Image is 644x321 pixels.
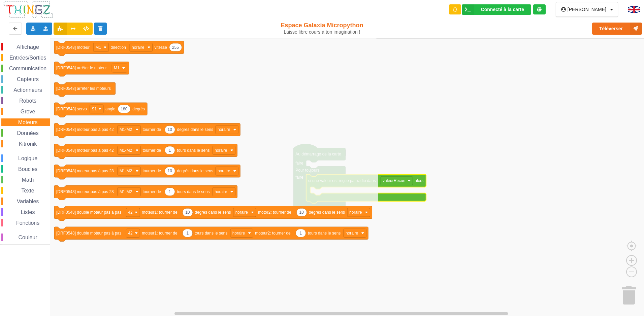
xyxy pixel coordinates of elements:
[266,29,378,35] div: Laisse libre cours à ton imagination !
[56,86,111,91] text: [DRF0548] arrêter les moteurs
[154,45,167,50] text: vitesse
[186,231,189,236] text: 1
[218,127,230,132] text: horaire
[56,45,90,50] text: [DRF0548] moteur
[215,148,227,153] text: horaire
[20,109,36,114] span: Grove
[185,210,190,215] text: 10
[308,231,341,236] text: tours dans le sens
[172,45,179,50] text: 255
[12,87,43,93] span: Actionneurs
[346,231,358,236] text: horaire
[215,189,227,194] text: horaire
[142,231,178,236] text: moteur1: tourner de
[56,66,107,70] text: [DRF0548] arrêter le moteur
[132,45,144,50] text: horaire
[105,107,116,111] text: angle
[92,107,97,111] text: S1
[15,44,40,50] span: Affichage
[255,231,291,236] text: moteur2: tourner de
[592,23,642,35] button: Téléverser
[177,148,210,153] text: tours dans le sens
[56,189,114,194] text: [DRF0548] moteur pas à pas 28
[56,107,87,111] text: [DRF0548] servo
[56,148,114,153] text: [DRF0548] moteur pas à pas 42
[17,166,38,172] span: Boucles
[111,45,126,50] text: direction
[128,231,133,236] text: 42
[169,189,171,194] text: 1
[169,148,171,153] text: 1
[533,4,546,14] div: Tu es connecté au serveur de création de Thingz
[383,178,406,183] text: valeurRecue
[195,231,227,236] text: tours dans le sens
[167,169,172,173] text: 10
[21,177,35,183] span: Math
[18,98,37,104] span: Robots
[177,169,213,173] text: degrés dans le sens
[16,199,40,204] span: Variables
[17,155,38,161] span: Logique
[167,127,172,132] text: 10
[142,148,161,153] text: tourner de
[8,55,47,61] span: Entrées/Sorties
[142,169,161,173] text: tourner de
[121,107,127,111] text: 180
[177,127,213,132] text: degrés dans le sens
[18,235,38,240] span: Couleur
[299,210,304,215] text: 10
[142,127,161,132] text: tourner de
[3,1,54,19] img: thingz_logo.png
[17,119,39,125] span: Moteurs
[142,189,161,194] text: tourner de
[462,4,531,15] div: Ta base fonctionne bien !
[349,210,362,215] text: horaire
[20,209,36,215] span: Listes
[266,22,378,35] div: Espace Galaxia Micropython
[481,7,524,12] div: Connecté à la carte
[56,169,114,173] text: [DRF0548] moteur pas à pas 28
[235,210,248,215] text: horaire
[120,148,132,153] text: M1-M2
[415,178,423,183] text: alors
[309,210,345,215] text: degrés dans le sens
[56,231,121,236] text: [DRF0548] double moteur pas à pas
[177,189,210,194] text: tours dans le sens
[95,45,101,50] text: M1
[195,210,231,215] text: degrés dans le sens
[56,210,121,215] text: [DRF0548] double moteur pas à pas
[56,127,114,132] text: [DRF0548] moteur pas à pas 42
[18,141,38,147] span: Kitronik
[132,107,145,111] text: degrés
[628,6,640,13] img: gb.png
[568,7,606,12] div: [PERSON_NAME]
[128,210,133,215] text: 42
[120,127,132,132] text: M1-M2
[120,169,132,173] text: M1-M2
[114,66,120,70] text: M1
[232,231,245,236] text: horaire
[15,220,40,226] span: Fonctions
[16,130,40,136] span: Données
[142,210,178,215] text: moteur1: tourner de
[8,66,47,71] span: Communication
[16,76,40,82] span: Capteurs
[300,231,302,236] text: 1
[120,189,132,194] text: M1-M2
[258,210,291,215] text: motor2: tourner de
[218,169,230,173] text: horaire
[20,188,35,193] span: Texte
